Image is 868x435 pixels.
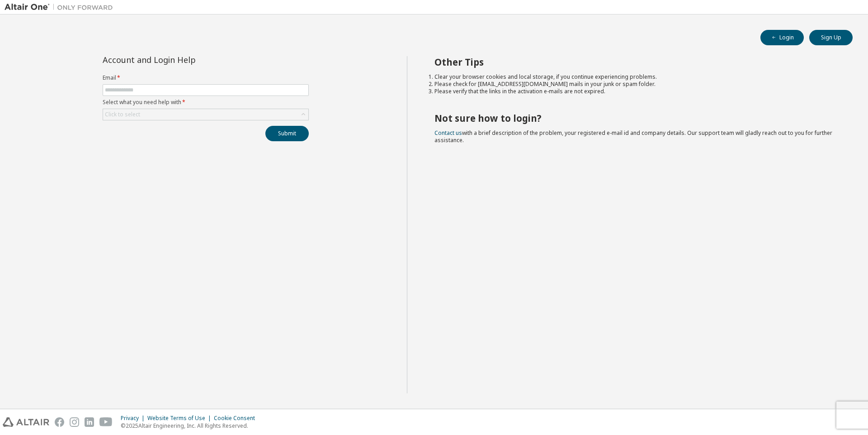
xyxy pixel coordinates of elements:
img: facebook.svg [55,417,64,427]
a: Contact us [434,129,462,137]
img: altair_logo.svg [3,417,49,427]
li: Clear your browser cookies and local storage, if you continue experiencing problems. [434,73,837,81]
span: with a brief description of the problem, your registered e-mail id and company details. Our suppo... [434,129,832,144]
h2: Not sure how to login? [434,112,837,124]
button: Login [760,30,804,45]
div: Privacy [121,415,147,422]
div: Account and Login Help [103,56,268,63]
img: youtube.svg [99,417,113,427]
div: Click to select [105,111,140,118]
img: instagram.svg [70,417,79,427]
div: Click to select [103,109,308,120]
p: © 2025 Altair Engineering, Inc. All Rights Reserved. [121,422,260,430]
button: Sign Up [809,30,853,45]
li: Please check for [EMAIL_ADDRESS][DOMAIN_NAME] mails in your junk or spam folder. [434,81,837,88]
img: linkedin.svg [85,417,94,427]
div: Cookie Consent [214,415,260,422]
label: Email [103,74,309,81]
li: Please verify that the links in the activation e-mails are not expired. [434,88,837,95]
img: Altair One [5,3,118,12]
div: Website Terms of Use [147,415,214,422]
label: Select what you need help with [103,99,309,106]
button: Submit [265,126,309,141]
h2: Other Tips [434,56,837,68]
